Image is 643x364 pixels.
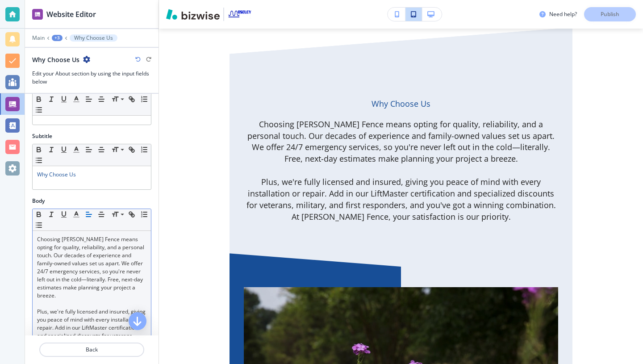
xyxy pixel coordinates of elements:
p: Why Choose Us [74,35,113,41]
img: Bizwise Logo [166,9,220,20]
span: Why Choose Us [37,171,76,178]
button: Main [32,35,45,41]
h2: Subtitle [32,132,52,140]
button: Back [39,343,144,357]
button: +3 [52,35,63,41]
button: Why Choose Us [70,34,117,42]
p: Choosing [PERSON_NAME] Fence means opting for quality, reliability, and a personal touch. Our dec... [244,119,558,165]
span: Why Choose Us [372,98,430,109]
h3: Need help? [549,10,577,18]
h3: Edit your About section by using the input fields below [32,70,151,86]
h2: Why Choose Us [32,55,79,64]
img: editor icon [32,9,43,20]
p: Plus, we're fully licensed and insured, giving you peace of mind with every installation or repai... [244,176,558,223]
img: Your Logo [228,10,252,18]
h2: Body [32,197,45,205]
p: Choosing [PERSON_NAME] Fence means opting for quality, reliability, and a personal touch. Our dec... [37,235,146,300]
p: Back [40,346,143,354]
h2: Website Editor [46,9,96,20]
